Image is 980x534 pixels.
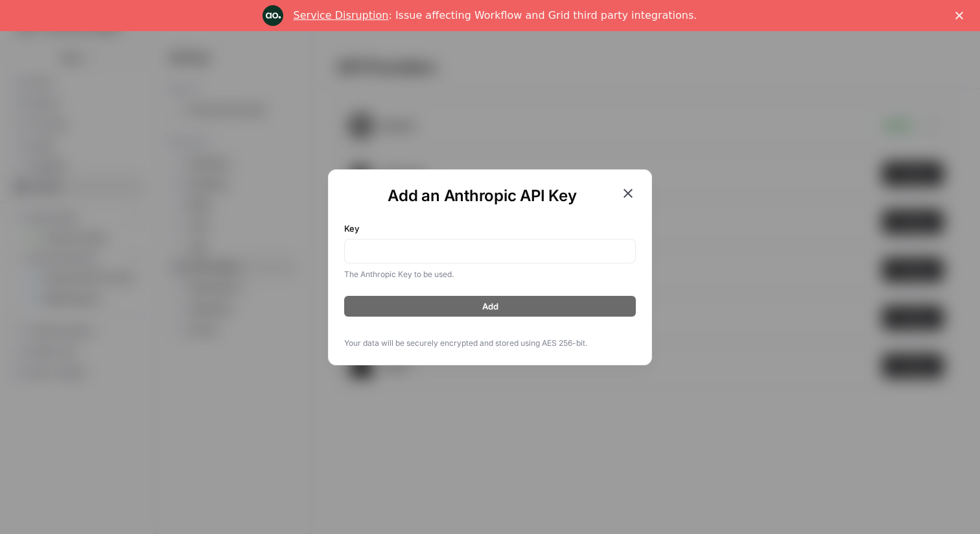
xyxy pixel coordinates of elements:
button: Add [344,296,636,317]
span: Add [482,300,498,313]
div: The Anthropic Key to be used. [344,269,636,280]
label: Key [344,222,636,235]
h1: Add an Anthropic API Key [344,186,620,206]
div: Close [955,12,968,19]
img: Profile image for Engineering [262,5,283,26]
div: : Issue affecting Workflow and Grid third party integrations. [294,9,697,22]
a: Service Disruption [294,9,389,21]
span: Your data will be securely encrypted and stored using AES 256-bit. [344,337,636,349]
